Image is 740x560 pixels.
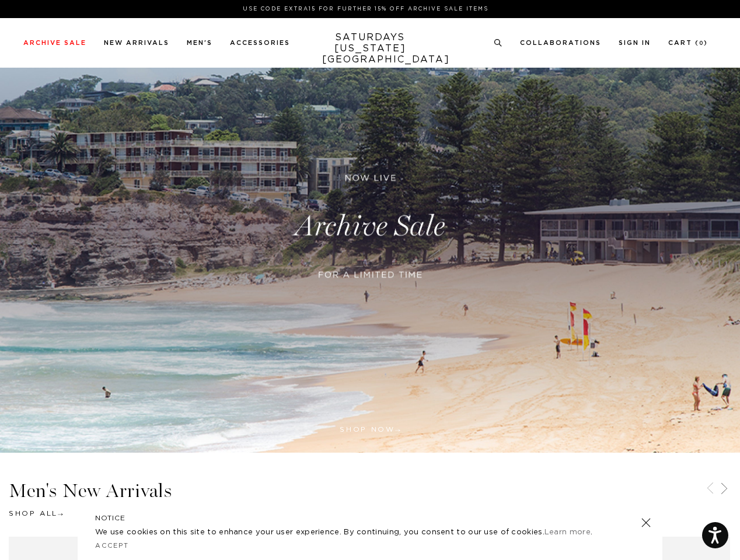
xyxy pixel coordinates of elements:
[95,527,603,538] p: We use cookies on this site to enhance your user experience. By continuing, you consent to our us...
[95,513,645,523] h5: NOTICE
[187,40,212,46] a: Men's
[23,40,86,46] a: Archive Sale
[9,510,63,517] a: Shop All
[230,40,290,46] a: Accessories
[544,528,591,536] a: Learn more
[699,41,704,46] small: 0
[95,542,129,549] a: Accept
[9,481,731,501] h3: Men's New Arrivals
[104,40,169,46] a: New Arrivals
[619,40,651,46] a: Sign In
[520,40,601,46] a: Collaborations
[28,5,703,13] p: Use Code EXTRA15 for Further 15% Off Archive Sale Items
[668,40,708,46] a: Cart (0)
[322,32,418,65] a: SATURDAYS[US_STATE][GEOGRAPHIC_DATA]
